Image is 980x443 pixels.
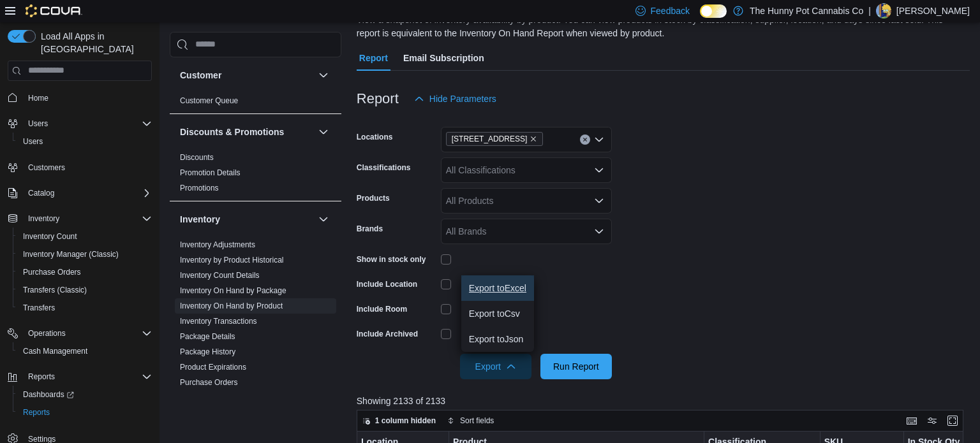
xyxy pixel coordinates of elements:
button: Sort fields [442,413,499,428]
span: Cash Management [18,344,152,359]
span: Inventory by Product Historical [180,255,284,265]
button: 1 column hidden [357,413,441,428]
span: Operations [28,328,66,338]
span: Export [468,354,524,379]
span: Catalog [28,188,54,198]
button: Reports [3,368,157,386]
a: Package History [180,347,235,356]
button: Open list of options [594,134,604,145]
span: Inventory On Hand by Package [180,286,286,296]
a: Purchase Orders [180,378,238,387]
button: Open list of options [594,196,604,206]
button: Purchase Orders [13,263,157,281]
span: Inventory [28,214,59,224]
a: Discounts [180,153,214,162]
button: Export [460,354,531,379]
a: Users [18,134,48,149]
a: Product Expirations [180,363,246,372]
label: Products [357,193,390,203]
span: Sort fields [460,416,494,426]
span: Home [23,90,152,106]
button: Transfers (Classic) [13,281,157,299]
span: Inventory Adjustments [180,240,255,250]
span: Run Report [553,360,599,373]
span: Users [23,116,152,131]
label: Brands [357,224,383,234]
button: Clear input [580,134,590,145]
label: Include Room [357,304,407,314]
a: Inventory Transactions [180,317,257,326]
span: Package Details [180,331,235,342]
a: Inventory Count [18,229,82,244]
span: Transfers [23,303,55,313]
a: Inventory Adjustments [180,240,255,249]
span: Cash Management [23,346,87,356]
button: Export toCsv [461,301,534,326]
p: The Hunny Pot Cannabis Co [750,3,863,18]
button: Reports [13,403,157,421]
a: Home [23,91,54,106]
span: Email Subscription [403,45,484,71]
h3: Inventory [180,213,220,226]
span: Dark Mode [700,18,701,18]
span: Discounts [180,152,214,163]
a: Purchase Orders [18,265,86,280]
h3: Customer [180,69,221,82]
label: Show in stock only [357,254,426,265]
span: Home [28,93,48,103]
span: Export to Csv [469,309,526,319]
span: Export to Excel [469,283,526,293]
a: Dashboards [18,387,79,402]
img: Cova [26,4,82,17]
button: Operations [23,326,71,341]
span: Customers [23,159,152,175]
a: Reports [18,405,55,420]
button: Customers [3,158,157,177]
button: Transfers [13,299,157,317]
span: Inventory Manager (Classic) [18,247,152,262]
button: Enter fullscreen [945,413,960,428]
span: Inventory Manager (Classic) [23,249,119,259]
span: Purchase Orders [23,267,81,277]
button: Display options [924,413,940,428]
label: Classifications [357,163,411,173]
button: Cash Management [13,342,157,360]
div: Shannon Shute [876,3,891,18]
span: 206 Bank Street [446,132,544,146]
button: Catalog [3,184,157,202]
span: Feedback [651,4,690,17]
button: Customer [316,68,331,83]
label: Include Location [357,279,417,289]
span: 1 column hidden [375,416,436,426]
p: [PERSON_NAME] [896,3,970,18]
span: Customer Queue [180,96,238,106]
button: Users [23,116,53,131]
a: Dashboards [13,386,157,403]
span: Transfers [18,300,152,316]
span: Customers [28,163,65,173]
a: Inventory On Hand by Package [180,286,286,295]
h3: Report [357,91,399,106]
a: Inventory On Hand by Product [180,301,283,310]
button: Inventory Manager (Classic) [13,245,157,263]
span: Inventory Transactions [180,316,257,326]
button: Home [3,89,157,107]
button: Inventory [316,212,331,227]
button: Remove 206 Bank Street from selection in this group [530,135,537,143]
a: Transfers (Classic) [18,282,92,298]
button: Run Report [540,354,612,379]
span: Package History [180,347,235,357]
p: Showing 2133 of 2133 [357,395,970,407]
a: Inventory Count Details [180,271,260,280]
span: Users [23,136,43,147]
button: Users [3,115,157,133]
span: Dashboards [18,387,152,402]
span: Inventory On Hand by Product [180,301,283,311]
span: Operations [23,326,152,341]
span: Dashboards [23,389,74,400]
a: Package Details [180,332,235,341]
a: Customer Queue [180,96,238,105]
span: Reports [18,405,152,420]
button: Inventory Count [13,228,157,245]
button: Export toJson [461,326,534,352]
